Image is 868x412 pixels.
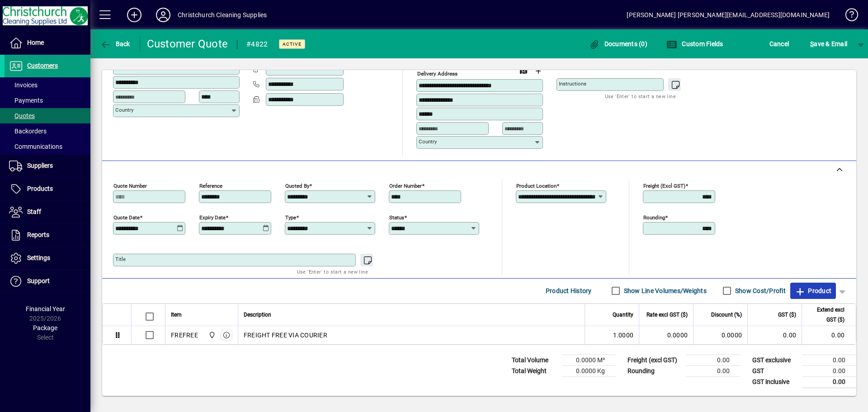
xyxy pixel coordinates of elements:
[810,37,847,51] span: ave & Email
[27,162,53,169] span: Suppliers
[790,283,836,299] button: Product
[5,77,90,93] a: Invoices
[839,2,857,31] a: Knowledge Base
[9,143,62,150] span: Communications
[646,310,688,320] span: Rate excl GST ($)
[244,331,327,340] span: FREIGHT FREE VIA COURIER
[664,36,726,52] button: Custom Fields
[113,214,140,220] mat-label: Quote date
[246,37,268,52] div: #4822
[769,37,789,51] span: Cancel
[9,81,38,89] span: Invoices
[199,182,222,189] mat-label: Reference
[507,355,561,365] td: Total Volume
[9,128,47,135] span: Backorders
[419,138,437,145] mat-label: Country
[645,331,688,340] div: 0.0000
[9,97,43,104] span: Payments
[171,331,198,340] div: FREFREE
[27,208,41,215] span: Staff
[5,155,90,177] a: Suppliers
[748,376,802,388] td: GST inclusive
[147,37,228,51] div: Customer Quote
[613,310,633,320] span: Quantity
[546,284,592,298] span: Product History
[5,108,90,123] a: Quotes
[90,36,140,52] app-page-header-button: Back
[115,256,126,262] mat-label: Title
[27,62,58,69] span: Customers
[9,112,35,119] span: Quotes
[767,36,792,52] button: Cancel
[643,214,665,220] mat-label: Rounding
[802,376,856,388] td: 0.00
[5,123,90,139] a: Backorders
[285,214,296,220] mat-label: Type
[748,355,802,365] td: GST exclusive
[711,310,742,320] span: Discount (%)
[686,355,741,365] td: 0.00
[605,91,676,101] mat-hint: Use 'Enter' to start a new line
[120,7,149,23] button: Add
[589,40,647,47] span: Documents (0)
[802,355,856,365] td: 0.00
[27,185,53,192] span: Products
[778,310,796,320] span: GST ($)
[623,365,686,376] td: Rounding
[171,310,182,320] span: Item
[5,32,90,54] a: Home
[810,40,814,47] span: S
[5,93,90,108] a: Payments
[199,214,226,220] mat-label: Expiry date
[98,36,132,52] button: Back
[26,305,65,313] span: Financial Year
[5,270,90,293] a: Support
[733,286,786,295] label: Show Cost/Profit
[178,8,267,22] div: Christchurch Cleaning Supplies
[244,310,271,320] span: Description
[27,231,49,238] span: Reports
[748,365,802,376] td: GST
[5,224,90,246] a: Reports
[5,139,90,154] a: Communications
[5,247,90,270] a: Settings
[623,355,686,365] td: Freight (excl GST)
[27,277,50,284] span: Support
[586,36,650,52] button: Documents (0)
[100,40,130,47] span: Back
[297,266,368,277] mat-hint: Use 'Enter' to start a new line
[622,286,707,295] label: Show Line Volumes/Weights
[389,182,422,189] mat-label: Order number
[5,178,90,200] a: Products
[686,365,741,376] td: 0.00
[802,365,856,376] td: 0.00
[795,284,831,298] span: Product
[542,283,595,299] button: Product History
[643,182,685,189] mat-label: Freight (excl GST)
[27,254,50,261] span: Settings
[113,182,147,189] mat-label: Quote number
[666,40,723,47] span: Custom Fields
[559,81,586,87] mat-label: Instructions
[807,305,844,325] span: Extend excl GST ($)
[5,201,90,223] a: Staff
[613,331,634,340] span: 1.0000
[747,326,802,344] td: 0.00
[285,182,309,189] mat-label: Quoted by
[149,7,178,23] button: Profile
[627,8,830,22] div: [PERSON_NAME] [PERSON_NAME][EMAIL_ADDRESS][DOMAIN_NAME]
[531,64,545,78] button: Choose address
[561,355,616,365] td: 0.0000 M³
[507,365,561,376] td: Total Weight
[33,324,57,331] span: Package
[806,36,852,52] button: Save & Email
[389,214,404,220] mat-label: Status
[561,365,616,376] td: 0.0000 Kg
[283,41,302,47] span: Active
[693,326,747,344] td: 0.0000
[206,330,217,340] span: Christchurch Cleaning Supplies Ltd
[115,107,133,113] mat-label: Country
[516,63,531,78] a: View on map
[802,326,856,344] td: 0.00
[27,39,44,46] span: Home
